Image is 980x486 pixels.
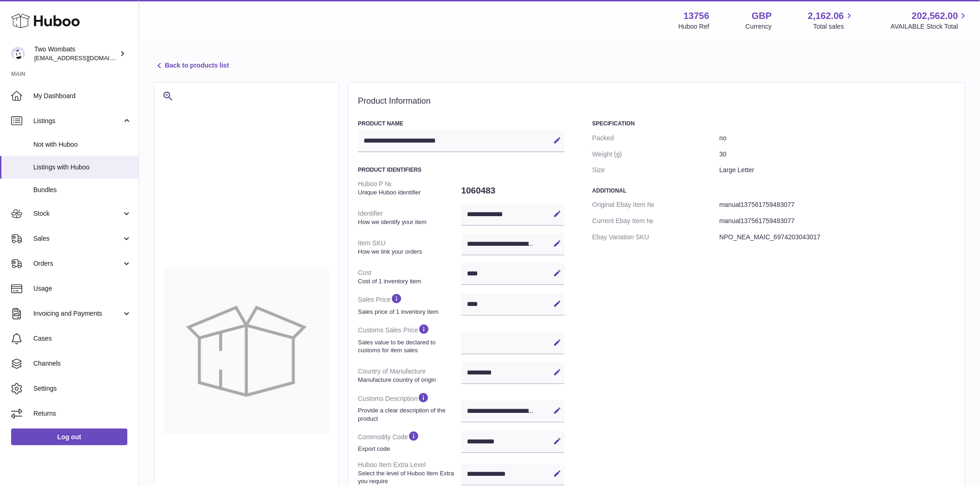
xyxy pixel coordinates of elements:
[33,234,122,243] span: Sales
[11,429,127,445] a: Log out
[358,176,461,200] dt: Huboo P №
[358,445,459,453] strong: Export code
[33,284,132,293] span: Usage
[33,384,132,393] span: Settings
[592,130,719,146] dt: Packed
[358,206,461,230] dt: Identifier
[358,166,565,174] h3: Product Identifiers
[358,388,461,426] dt: Customs Description
[358,235,461,259] dt: Item SKU
[163,268,329,434] img: no-photo-large.jpg
[33,259,122,268] span: Orders
[358,265,461,289] dt: Cost
[34,54,136,62] span: [EMAIL_ADDRESS][DOMAIN_NAME]
[33,140,132,149] span: Not with Huboo
[11,47,25,61] img: internalAdmin-13756@internal.huboo.com
[808,10,844,22] span: 2,162.06
[358,248,459,256] strong: How we link your orders
[891,22,969,31] span: AVAILABLE Stock Total
[719,213,955,229] dd: manual137561759483077
[358,338,459,355] strong: Sales value to be declared to customs for item sales
[592,187,955,194] h3: Additional
[358,218,459,226] strong: How we identify your item
[154,60,229,71] a: Back to products list
[592,197,719,213] dt: Original Ebay Item №
[912,10,958,22] span: 202,562.00
[33,186,132,194] span: Bundles
[719,130,955,146] dd: no
[719,229,955,245] dd: NPO_NEA_MAIC_6974203043017
[358,188,459,197] strong: Unique Huboo identifier
[33,92,132,100] span: My Dashboard
[358,277,459,286] strong: Cost of 1 inventory item
[33,359,132,368] span: Channels
[461,181,565,200] dd: 1060483
[358,406,459,423] strong: Provide a clear description of the product
[33,209,122,218] span: Stock
[592,120,955,127] h3: Specification
[33,117,122,125] span: Listings
[358,469,459,486] strong: Select the level of Huboo Item Extra you require
[358,308,459,316] strong: Sales price of 1 inventory item
[34,45,118,62] div: Two Wombats
[33,309,122,318] span: Invoicing and Payments
[684,10,710,22] strong: 13756
[358,426,461,457] dt: Commodity Code
[719,146,955,162] dd: 30
[358,120,565,127] h3: Product Name
[813,22,854,31] span: Total sales
[33,334,132,343] span: Cases
[592,146,719,162] dt: Weight (g)
[592,162,719,178] dt: Size
[358,319,461,358] dt: Customs Sales Price
[719,162,955,178] dd: Large Letter
[33,163,132,172] span: Listings with Huboo
[358,363,461,387] dt: Country of Manufacture
[358,376,459,384] strong: Manufacture country of origin
[358,96,955,106] h2: Product Information
[33,409,132,418] span: Returns
[678,22,710,31] div: Huboo Ref
[592,229,719,245] dt: Ebay Variation SKU
[752,10,772,22] strong: GBP
[592,213,719,229] dt: Current Ebay Item №
[358,289,461,319] dt: Sales Price
[891,10,969,31] a: 202,562.00 AVAILABLE Stock Total
[808,10,855,31] a: 2,162.06 Total sales
[746,22,772,31] div: Currency
[719,197,955,213] dd: manual137561759483077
